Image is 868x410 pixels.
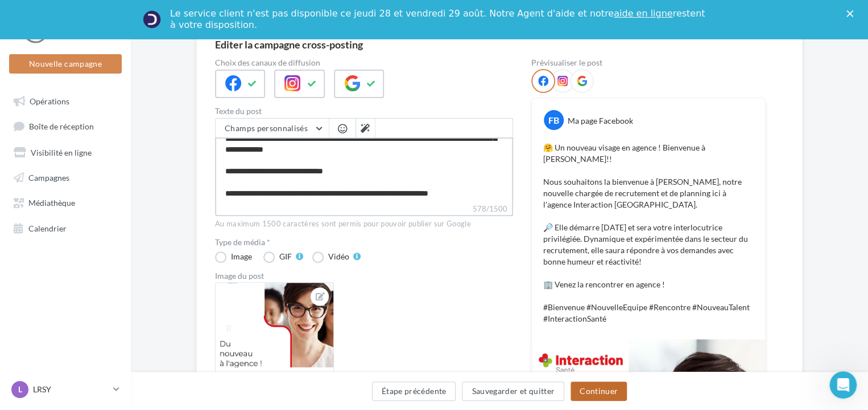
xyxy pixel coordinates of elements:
[568,115,633,127] div: Ma page Facebook
[462,381,564,401] button: Sauvegarder et quitter
[215,238,513,246] label: Type de média *
[7,141,124,162] a: Visibilité en ligne
[215,107,513,115] label: Texte du post
[18,384,22,395] span: L
[7,115,124,136] a: Boîte de réception
[7,167,124,187] a: Campagnes
[170,8,707,31] div: Le service client n'est pas disponible ce jeudi 28 et vendredi 29 août. Notre Agent d'aide et not...
[28,172,69,182] span: Campagnes
[29,121,94,131] span: Boîte de réception
[28,198,75,208] span: Médiathèque
[215,59,513,67] label: Choix des canaux de diffusion
[215,203,513,216] label: 578/1500
[7,192,124,212] a: Médiathèque
[531,59,766,67] div: Prévisualiser le post
[215,219,513,229] div: Au maximum 1500 caractères sont permis pour pouvoir publier sur Google
[216,119,329,138] button: Champs personnalisés
[9,54,122,74] button: Nouvelle campagne
[9,379,122,400] a: L LRSY
[571,381,627,401] button: Continuer
[279,253,292,261] div: GIF
[543,142,754,324] p: 🤗 Un nouveau visage en agence ! Bienvenue à [PERSON_NAME]!! Nous souhaitons la bienvenue à [PERSO...
[225,123,308,133] span: Champs personnalisés
[215,39,363,50] div: Editer la campagne cross-posting
[28,223,67,233] span: Calendrier
[614,8,672,19] a: aide en ligne
[215,272,513,280] div: Image du post
[143,10,161,29] img: Profile image for Service-Client
[33,384,109,395] p: LRSY
[544,110,564,130] div: FB
[7,217,124,238] a: Calendrier
[30,96,69,105] span: Opérations
[31,147,92,157] span: Visibilité en ligne
[372,381,456,401] button: Étape précédente
[328,253,349,261] div: Vidéo
[231,253,252,261] div: Image
[846,10,858,17] div: Fermer
[829,371,857,399] iframe: Intercom live chat
[7,90,124,111] a: Opérations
